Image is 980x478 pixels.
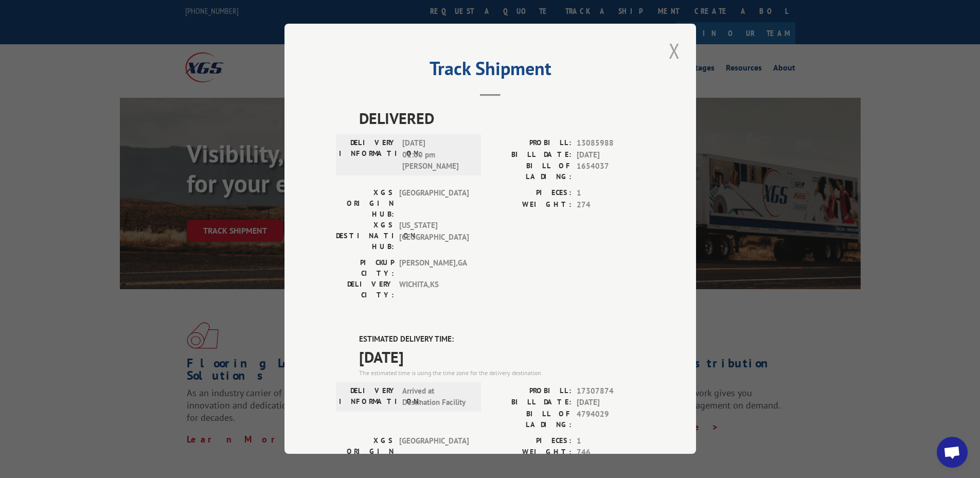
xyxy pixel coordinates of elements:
label: PIECES: [490,435,572,447]
span: [DATE] [577,149,645,161]
span: [DATE] [577,397,645,409]
span: 1654037 [577,161,645,183]
label: BILL DATE: [490,397,572,409]
label: XGS ORIGIN HUB: [336,188,394,220]
span: 17307874 [577,385,645,397]
label: PIECES: [490,188,572,200]
label: PROBILL: [490,138,572,150]
span: 1 [577,188,645,200]
label: DELIVERY INFORMATION: [339,138,397,173]
span: [DATE] 01:00 pm [PERSON_NAME] [402,138,472,173]
label: PICKUP CITY: [336,258,394,279]
span: WICHITA , KS [399,279,469,301]
span: 746 [577,447,645,459]
div: The estimated time is using the time zone for the delivery destination. [359,368,645,378]
label: BILL OF LADING: [490,161,572,183]
label: WEIGHT: [490,199,572,211]
label: XGS DESTINATION HUB: [336,220,394,253]
span: [US_STATE][GEOGRAPHIC_DATA] [399,220,469,253]
label: BILL OF LADING: [490,409,572,430]
span: [DATE] [359,345,645,368]
span: 1 [577,435,645,447]
label: WEIGHT: [490,447,572,459]
label: XGS ORIGIN HUB: [336,435,394,468]
span: [GEOGRAPHIC_DATA] [399,188,469,220]
span: 4794029 [577,409,645,430]
label: DELIVERY INFORMATION: [339,385,397,409]
span: Arrived at Destination Facility [402,385,472,409]
span: 13085988 [577,138,645,150]
label: BILL DATE: [490,149,572,161]
label: PROBILL: [490,385,572,397]
label: DELIVERY CITY: [336,279,394,301]
button: Close modal [666,37,683,65]
a: Open chat [937,437,968,468]
span: [GEOGRAPHIC_DATA] [399,435,469,468]
span: [PERSON_NAME] , GA [399,258,469,279]
span: 274 [577,199,645,211]
h2: Track Shipment [336,61,645,81]
label: ESTIMATED DELIVERY TIME: [359,334,645,346]
span: DELIVERED [359,107,645,130]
